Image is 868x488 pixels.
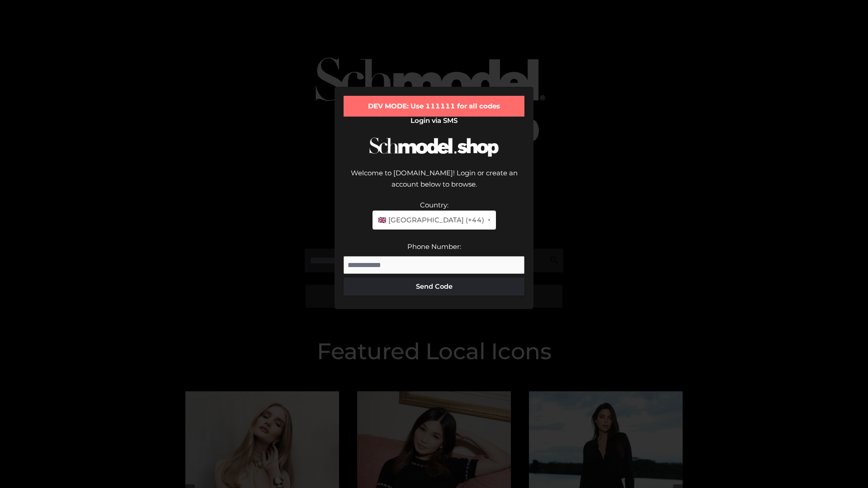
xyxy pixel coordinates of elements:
img: Schmodel Logo [366,129,502,165]
button: Send Code [344,277,524,296]
span: 🇬🇧 [GEOGRAPHIC_DATA] (+44) [378,214,484,226]
div: Welcome to [DOMAIN_NAME]! Login or create an account below to browse. [344,167,524,199]
div: DEV MODE: Use 111111 for all codes [344,96,524,117]
h2: Login via SMS [344,117,524,125]
label: Country: [420,201,448,209]
label: Phone Number: [407,242,461,251]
